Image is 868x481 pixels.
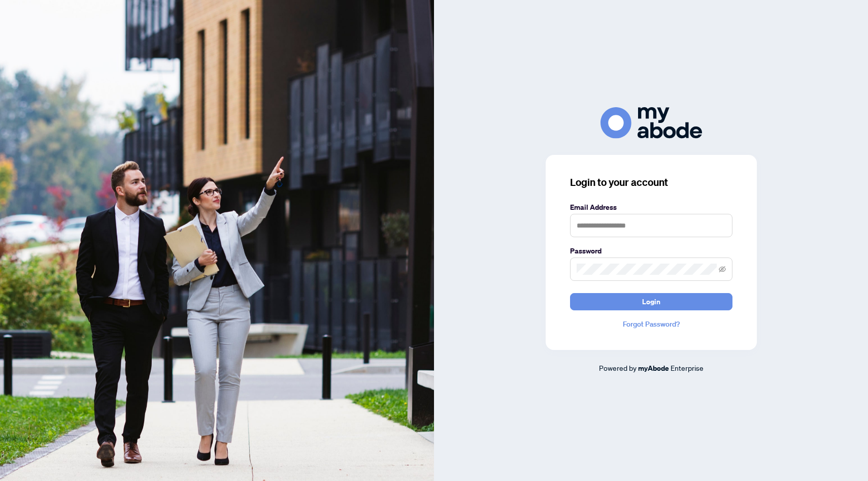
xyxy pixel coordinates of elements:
span: Login [642,294,660,310]
a: myAbode [638,363,669,374]
img: ma-logo [600,107,702,138]
label: Password [570,245,732,256]
span: Powered by [599,363,637,372]
span: Enterprise [671,363,704,372]
h3: Login to your account [570,175,732,189]
span: eye-invisible [719,266,726,273]
label: Email Address [570,202,732,213]
button: Login [570,293,732,310]
a: Forgot Password? [570,318,732,330]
